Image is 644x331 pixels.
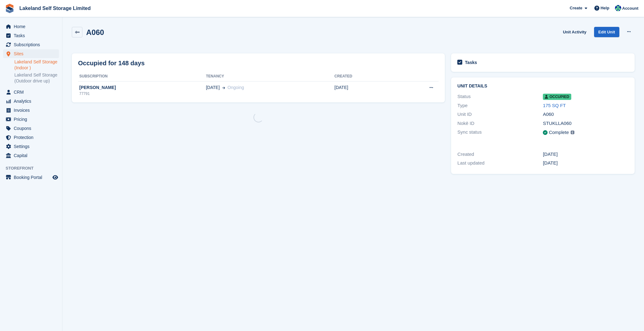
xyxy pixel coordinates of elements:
a: menu [3,31,59,40]
span: Analytics [14,97,51,106]
a: Preview store [52,174,59,181]
span: Home [14,22,51,31]
img: icon-info-grey-7440780725fd019a000dd9b08b2336e03edf1995a4989e88bcd33f0948082b44.svg [571,131,574,134]
th: Subscription [78,72,206,82]
span: CRM [14,88,51,96]
h2: Tasks [465,60,477,65]
img: stora-icon-8386f47178a22dfd0bd8f6a31ec36ba5ce8667c1dd55bd0f319d3a0aa187defe.svg [5,4,14,13]
span: [DATE] [206,84,220,91]
a: menu [3,106,59,115]
div: Complete [549,129,569,136]
a: menu [3,133,59,142]
div: A060 [543,111,628,118]
a: menu [3,49,59,58]
td: [DATE] [334,81,395,100]
a: menu [3,173,59,182]
a: menu [3,115,59,124]
th: Tenancy [206,72,335,82]
div: [PERSON_NAME] [78,84,206,91]
a: menu [3,124,59,133]
span: Storefront [6,165,62,171]
th: Created [334,72,395,82]
span: Account [622,5,638,12]
a: Lakeland Self Storage (Indoor ) [14,59,59,71]
span: Coupons [14,124,51,133]
h2: Occupied for 148 days [78,58,145,68]
a: menu [3,97,59,106]
div: Last updated [457,160,543,167]
h2: Unit details [457,84,628,89]
span: Protection [14,133,51,142]
span: Tasks [14,31,51,40]
span: Subscriptions [14,40,51,49]
div: Created [457,151,543,158]
a: Edit Unit [594,27,619,37]
a: Lakeland Self Storage (Outdoor drive up) [14,72,59,84]
span: Capital [14,151,51,160]
div: Unit ID [457,111,543,118]
a: Lakeland Self Storage Limited [17,3,93,13]
span: Booking Portal [14,173,51,182]
div: Nokē ID [457,120,543,127]
span: Pricing [14,115,51,124]
span: Occupied [543,94,571,100]
div: STUKLLA060 [543,120,628,127]
span: Settings [14,142,51,151]
a: 175 SQ FT [543,103,566,108]
a: menu [3,151,59,160]
div: Status [457,93,543,100]
a: menu [3,142,59,151]
div: Type [457,102,543,109]
h2: A060 [86,28,104,37]
div: Sync status [457,129,543,136]
div: [DATE] [543,151,628,158]
span: Help [601,5,609,11]
div: [DATE] [543,160,628,167]
span: Ongoing [228,85,244,90]
div: 77791 [78,91,206,96]
a: menu [3,88,59,96]
a: menu [3,40,59,49]
img: Steve Aynsley [615,5,621,11]
span: Create [570,5,582,11]
span: Invoices [14,106,51,115]
span: Sites [14,49,51,58]
a: Unit Activity [560,27,589,37]
a: menu [3,22,59,31]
